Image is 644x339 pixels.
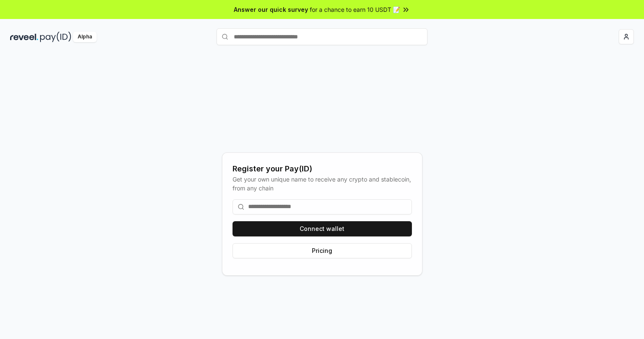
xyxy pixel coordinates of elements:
button: Pricing [233,243,412,258]
img: reveel_dark [10,32,38,42]
span: Answer our quick survey [234,5,308,14]
div: Register your Pay(ID) [233,163,412,175]
span: for a chance to earn 10 USDT 📝 [310,5,400,14]
img: pay_id [40,32,71,42]
div: Get your own unique name to receive any crypto and stablecoin, from any chain [233,175,412,193]
div: Alpha [73,32,97,42]
button: Connect wallet [233,221,412,236]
